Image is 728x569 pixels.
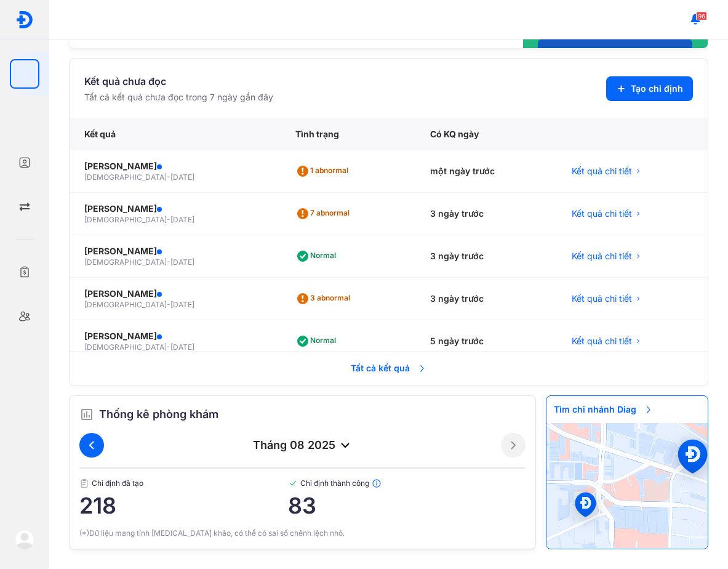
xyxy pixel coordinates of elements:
[99,406,218,423] span: Thống kê phòng khám
[572,208,632,220] span: Kết quả chi tiết
[288,478,526,488] span: Chỉ định thành công
[104,438,501,453] div: tháng 08 2025
[295,246,341,266] div: Normal
[84,342,167,352] span: [DEMOGRAPHIC_DATA]
[572,335,632,347] span: Kết quả chi tiết
[415,193,558,235] div: 3 ngày trước
[170,172,194,182] span: [DATE]
[84,257,167,267] span: [DEMOGRAPHIC_DATA]
[84,160,266,172] div: [PERSON_NAME]
[281,118,415,150] div: Tình trạng
[79,478,89,488] img: document.50c4cfd0.svg
[170,342,194,352] span: [DATE]
[84,203,266,215] div: [PERSON_NAME]
[15,530,34,549] img: logo
[167,300,170,309] span: -
[84,172,167,182] span: [DEMOGRAPHIC_DATA]
[167,172,170,182] span: -
[84,245,266,257] div: [PERSON_NAME]
[84,215,167,224] span: [DEMOGRAPHIC_DATA]
[288,478,298,488] img: checked-green.01cc79e0.svg
[546,396,661,423] span: Tìm chi nhánh Diag
[84,300,167,309] span: [DEMOGRAPHIC_DATA]
[84,91,273,103] div: Tất cả kết quả chưa đọc trong 7 ngày gần đây
[415,320,558,363] div: 5 ngày trước
[343,355,434,382] span: Tất cả kết quả
[415,150,558,193] div: một ngày trước
[84,330,266,342] div: [PERSON_NAME]
[167,215,170,224] span: -
[415,235,558,278] div: 3 ngày trước
[70,118,281,150] div: Kết quả
[606,76,693,101] button: Tạo chỉ định
[372,478,382,488] img: info.7e716105.svg
[167,257,170,267] span: -
[295,331,341,351] div: Normal
[84,288,266,300] div: [PERSON_NAME]
[79,528,526,539] div: (*)Dữ liệu mang tính [MEDICAL_DATA] khảo, có thể có sai số chênh lệch nhỏ.
[170,257,194,267] span: [DATE]
[415,278,558,320] div: 3 ngày trước
[696,12,707,20] span: 96
[79,478,288,488] span: Chỉ định đã tạo
[572,250,632,262] span: Kết quả chi tiết
[415,118,558,150] div: Có KQ ngày
[15,10,34,29] img: logo
[79,407,94,422] img: order.5a6da16c.svg
[572,293,632,305] span: Kết quả chi tiết
[79,493,288,518] span: 218
[170,300,194,309] span: [DATE]
[631,83,683,95] span: Tạo chỉ định
[170,215,194,224] span: [DATE]
[84,74,273,89] div: Kết quả chưa đọc
[572,165,632,177] span: Kết quả chi tiết
[295,204,354,224] div: 7 abnormal
[295,289,355,309] div: 3 abnormal
[288,493,526,518] span: 83
[167,342,170,352] span: -
[295,161,353,181] div: 1 abnormal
